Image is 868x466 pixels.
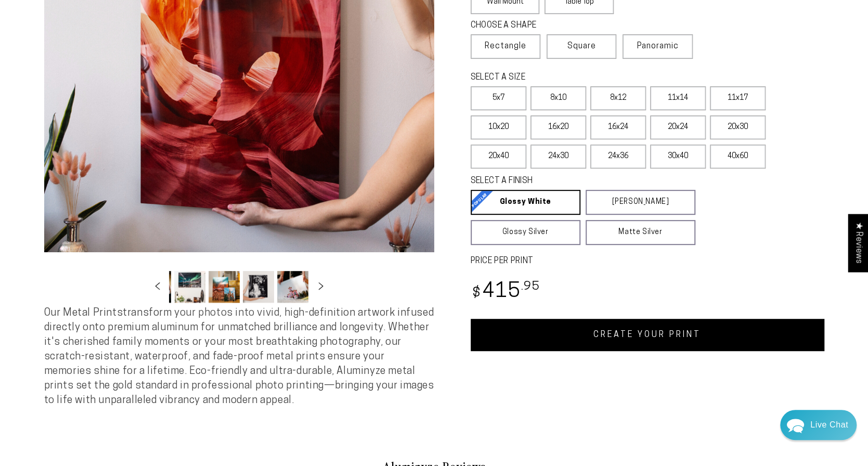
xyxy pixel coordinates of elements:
[485,40,526,53] span: Rectangle
[471,319,824,351] a: CREATE YOUR PRINT
[44,308,434,406] span: Our Metal Prints transform your photos into vivid, high-definition artwork infused directly onto ...
[590,115,646,139] label: 16x24
[309,275,332,298] button: Slide right
[530,115,586,139] label: 16x20
[567,40,596,53] span: Square
[471,190,580,215] a: Glossy White
[637,42,679,50] span: Panoramic
[471,255,824,267] label: PRICE PER PRINT
[471,86,526,110] label: 5x7
[174,271,205,303] button: Load image 4 in gallery view
[471,115,526,139] label: 10x20
[650,115,706,139] label: 20x24
[471,282,540,302] bdi: 415
[530,86,586,110] label: 8x10
[471,220,580,245] a: Glossy Silver
[710,86,766,110] label: 11x17
[586,220,695,245] a: Matte Silver
[243,271,274,303] button: Load image 6 in gallery view
[650,145,706,169] label: 30x40
[471,145,526,169] label: 20x40
[586,190,695,215] a: [PERSON_NAME]
[521,281,540,293] sup: .95
[710,145,766,169] label: 40x60
[710,115,766,139] label: 20x30
[471,175,670,187] legend: SELECT A FINISH
[590,145,646,169] label: 24x36
[650,86,706,110] label: 11x14
[209,271,240,303] button: Load image 5 in gallery view
[530,145,586,169] label: 24x30
[471,72,679,84] legend: SELECT A SIZE
[810,410,848,440] div: Contact Us Directly
[277,271,308,303] button: Load image 7 in gallery view
[471,20,606,32] legend: CHOOSE A SHAPE
[146,275,169,298] button: Slide left
[590,86,646,110] label: 8x12
[472,287,481,301] span: $
[848,214,868,271] div: Click to open Judge.me floating reviews tab
[780,410,857,440] div: Chat widget toggle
